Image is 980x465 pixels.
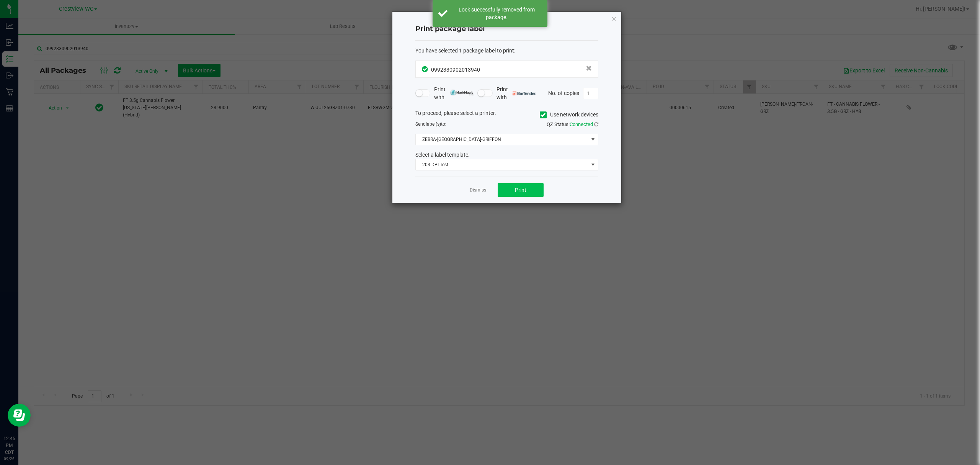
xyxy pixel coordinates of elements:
[410,109,604,121] div: To proceed, please select a printer.
[415,47,598,55] div: :
[426,121,441,127] span: label(s)
[515,187,526,193] span: Print
[498,183,544,197] button: Print
[513,92,536,95] img: bartender.png
[416,134,588,145] span: ZEBRA-[GEOGRAPHIC_DATA]-GRIFFON
[434,85,474,102] span: Print with
[415,47,514,54] span: You have selected 1 package label to print
[540,111,598,119] label: Use network devices
[497,85,536,102] span: Print with
[450,90,474,95] img: mark_magic_cybra.png
[8,404,31,427] iframe: Resource center
[415,121,446,127] span: Send to:
[548,90,579,96] span: No. of copies
[410,151,604,159] div: Select a label template.
[452,6,542,21] div: Lock successfully removed from package.
[415,24,598,34] h4: Print package label
[416,159,588,170] span: 203 DPI Test
[547,121,598,127] span: QZ Status:
[570,121,593,127] span: Connected
[431,67,480,73] span: 0992330902013940
[470,187,486,193] a: Dismiss
[422,65,429,73] span: In Sync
